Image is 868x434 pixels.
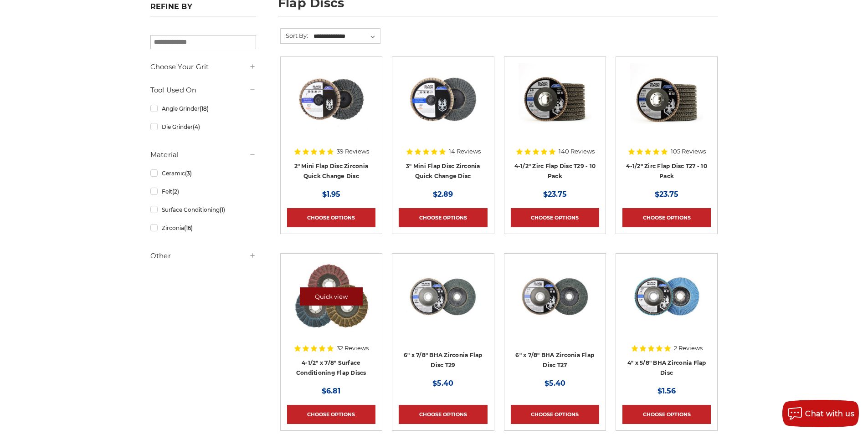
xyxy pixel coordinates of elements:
[399,63,487,152] a: BHA 3" Quick Change 60 Grit Flap Disc for Fine Grinding and Finishing
[511,405,599,424] a: Choose Options
[172,188,179,195] span: (2)
[150,2,256,16] h5: Refine by
[150,184,256,199] a: Felt
[294,163,369,180] a: 2" Mini Flap Disc Zirconia Quick Change Disc
[635,287,698,306] a: Quick view
[627,359,706,377] a: 4" x 5/8" BHA Zirconia Flap Disc
[626,163,707,180] a: 4-1/2" Zirc Flap Disc T27 - 10 Pack
[671,148,706,154] span: 105 Reviews
[150,101,256,117] a: Angle Grinder
[295,63,368,136] img: Black Hawk Abrasives 2-inch Zirconia Flap Disc with 60 Grit Zirconia for Smooth Finishing
[287,405,375,424] a: Choose Options
[150,149,256,160] h5: Material
[184,225,193,231] span: (16)
[543,190,567,199] span: $23.75
[622,63,711,152] a: Black Hawk 4-1/2" x 7/8" Flap Disc Type 27 - 10 Pack
[524,91,586,109] a: Quick view
[281,29,308,42] label: Sort By:
[635,91,698,109] a: Quick view
[150,61,256,72] h5: Choose Your Grit
[657,387,676,395] span: $1.56
[399,208,487,227] a: Choose Options
[630,63,703,136] img: Black Hawk 4-1/2" x 7/8" Flap Disc Type 27 - 10 Pack
[150,119,256,135] a: Die Grinder
[514,163,596,180] a: 4-1/2" Zirc Flap Disc T29 - 10 Pack
[411,287,474,306] a: Quick view
[805,409,854,418] span: Chat with us
[655,190,678,199] span: $23.75
[294,260,369,333] img: Scotch brite flap discs
[404,352,483,369] a: 6" x 7/8" BHA Zirconia Flap Disc T29
[296,359,366,377] a: 4-1/2" x 7/8" Surface Conditioning Flap Discs
[193,123,200,130] span: (4)
[150,85,256,96] h5: Tool Used On
[337,148,369,154] span: 39 Reviews
[185,170,192,177] span: (3)
[519,63,591,136] img: 4.5" Black Hawk Zirconia Flap Disc 10 Pack
[406,63,479,136] img: BHA 3" Quick Change 60 Grit Flap Disc for Fine Grinding and Finishing
[150,250,256,261] h5: Other
[622,405,711,424] a: Choose Options
[782,400,859,427] button: Chat with us
[220,206,225,213] span: (1)
[406,163,480,180] a: 3" Mini Flap Disc Zirconia Quick Change Disc
[630,260,703,333] img: 4-inch BHA Zirconia flap disc with 40 grit designed for aggressive metal sanding and grinding
[524,287,586,306] a: Quick view
[287,208,375,227] a: Choose Options
[433,190,453,199] span: $2.89
[399,260,487,348] a: Black Hawk 6 inch T29 coarse flap discs, 36 grit for efficient material removal
[622,208,711,227] a: Choose Options
[559,148,595,154] span: 140 Reviews
[200,105,209,112] span: (18)
[300,287,363,306] a: Quick view
[411,91,474,109] a: Quick view
[337,345,369,351] span: 32 Reviews
[674,345,703,351] span: 2 Reviews
[322,387,340,395] span: $6.81
[150,202,256,218] a: Surface Conditioning
[287,260,375,348] a: Scotch brite flap discs
[312,30,380,43] select: Sort By:
[322,190,340,199] span: $1.95
[449,148,481,154] span: 14 Reviews
[150,220,256,236] a: Zirconia
[432,379,453,388] span: $5.40
[511,208,599,227] a: Choose Options
[399,405,487,424] a: Choose Options
[150,165,256,181] a: Ceramic
[511,63,599,152] a: 4.5" Black Hawk Zirconia Flap Disc 10 Pack
[406,260,479,333] img: Black Hawk 6 inch T29 coarse flap discs, 36 grit for efficient material removal
[515,352,594,369] a: 6" x 7/8" BHA Zirconia Flap Disc T27
[544,379,565,388] span: $5.40
[519,260,591,333] img: Coarse 36 grit BHA Zirconia flap disc, 6-inch, flat T27 for aggressive material removal
[511,260,599,348] a: Coarse 36 grit BHA Zirconia flap disc, 6-inch, flat T27 for aggressive material removal
[622,260,711,348] a: 4-inch BHA Zirconia flap disc with 40 grit designed for aggressive metal sanding and grinding
[287,63,375,152] a: Black Hawk Abrasives 2-inch Zirconia Flap Disc with 60 Grit Zirconia for Smooth Finishing
[300,91,363,109] a: Quick view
